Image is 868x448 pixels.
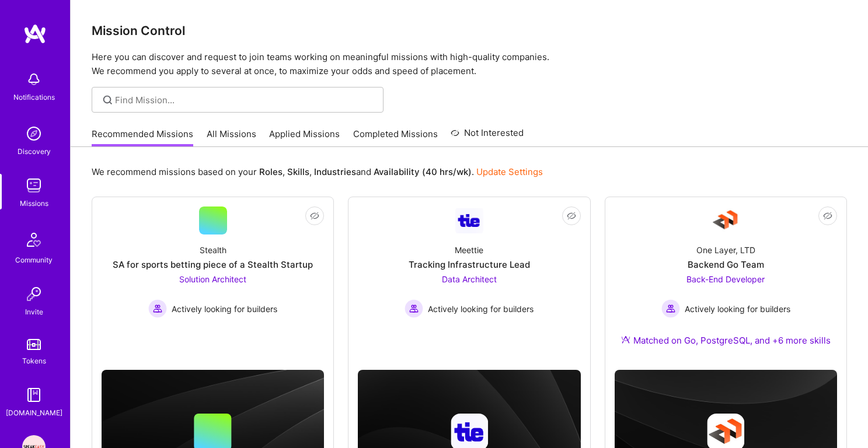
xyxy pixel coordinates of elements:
div: Invite [25,306,43,318]
b: Roles [259,166,283,177]
span: Actively looking for builders [428,303,534,315]
div: Stealth [200,244,226,256]
span: Data Architect [442,274,497,284]
img: Actively looking for builders [405,299,423,318]
div: Meettie [455,244,483,256]
img: Community [20,226,48,254]
span: Back-End Developer [686,274,765,284]
a: Not Interested [451,126,524,147]
div: Community [15,254,53,266]
img: Invite [22,282,46,306]
b: Availability (40 hrs/wk) [374,166,472,177]
img: Company Logo [712,206,740,235]
i: icon EyeClosed [567,211,576,220]
a: Applied Missions [269,128,340,147]
img: Actively looking for builders [661,299,680,318]
div: One Layer, LTD [696,244,755,256]
a: Company LogoMeettieTracking Infrastructure LeadData Architect Actively looking for buildersActive... [358,206,580,346]
img: Company Logo [455,208,483,233]
div: Missions [20,197,48,209]
img: Ateam Purple Icon [621,335,630,344]
div: Tracking Infrastructure Lead [409,258,530,271]
div: [DOMAIN_NAME] [6,407,62,419]
img: guide book [22,383,46,407]
img: tokens [27,339,41,350]
img: teamwork [22,174,46,197]
a: All Missions [207,128,256,147]
a: Update Settings [476,166,543,177]
div: Matched on Go, PostgreSQL, and +6 more skills [621,334,831,346]
i: icon EyeClosed [310,211,319,220]
div: Backend Go Team [688,258,764,271]
b: Industries [314,166,356,177]
img: discovery [22,122,46,145]
b: Skills [287,166,309,177]
p: Here you can discover and request to join teams working on meaningful missions with high-quality ... [92,50,847,78]
input: Find Mission... [115,94,375,106]
div: Tokens [22,355,46,367]
p: We recommend missions based on your , , and . [92,166,543,178]
a: Company LogoOne Layer, LTDBackend Go TeamBack-End Developer Actively looking for buildersActively... [615,206,837,360]
img: Actively looking for builders [148,299,167,318]
span: Actively looking for builders [172,303,277,315]
div: Discovery [18,145,51,157]
h3: Mission Control [92,23,847,38]
i: icon SearchGrey [101,93,114,107]
i: icon EyeClosed [823,211,832,220]
div: Notifications [13,91,55,103]
a: Completed Missions [353,128,438,147]
span: Solution Architect [179,274,246,284]
a: StealthSA for sports betting piece of a Stealth StartupSolution Architect Actively looking for bu... [102,206,324,346]
a: Recommended Missions [92,128,193,147]
img: bell [22,68,46,91]
div: SA for sports betting piece of a Stealth Startup [113,258,313,271]
img: logo [23,23,47,44]
span: Actively looking for builders [685,303,790,315]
